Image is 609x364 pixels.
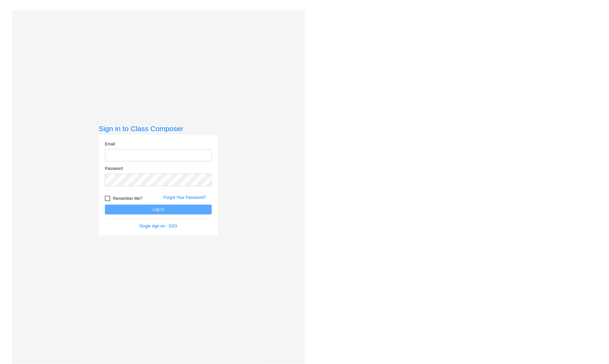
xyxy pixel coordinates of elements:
span: Remember Me? [113,194,142,203]
a: Forgot Your Password? [163,195,206,200]
button: Log In [105,205,212,215]
label: Email [105,141,115,147]
label: Password [105,165,123,172]
h3: Sign in to Class Composer [99,124,218,133]
a: Single sign on - SSO [139,224,177,228]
